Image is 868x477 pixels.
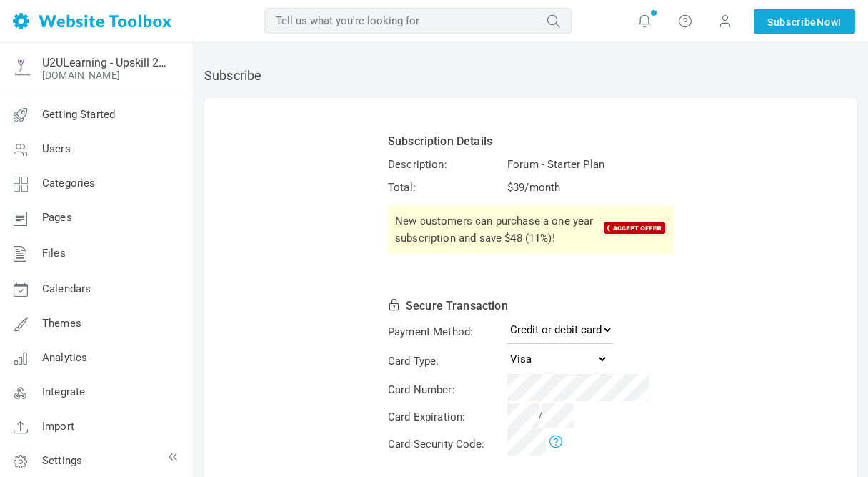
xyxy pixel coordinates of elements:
td: Description: [386,154,504,175]
span: Analytics [42,351,87,364]
span: Themes [42,317,81,330]
div: Subscription Details [388,133,674,150]
span: Now! [817,14,842,30]
span: Files [42,247,66,260]
td: Card Expiration: [386,405,504,430]
td: Total: [386,177,504,198]
a: U2ULearning - Upskill 2 Uplift [42,56,166,69]
span: Categories [42,177,96,190]
span: Secure Transaction [406,299,508,313]
img: 400_633564f090fc0.png [9,56,32,79]
span: Pages [42,211,72,224]
span: Users [42,142,71,155]
span: Calendars [42,282,91,295]
small: / [507,410,574,421]
div: New customers can purchase a one year subscription and save $48 (11%)! [388,205,674,254]
span: Integrate [42,385,85,398]
td: Forum - Starter Plan [505,154,676,175]
a: [DOMAIN_NAME] [42,69,120,81]
span: Settings [42,454,82,467]
td: $ /month [505,177,676,198]
input: Tell us what you're looking for [264,8,572,34]
img: Accept Offer [602,221,667,236]
h2: Subscribe [204,68,857,84]
span: Getting Started [42,108,115,121]
td: Payment Method: [386,318,504,346]
i: This transaction is secured with 256-bit encryption [388,299,406,309]
td: Card Number: [386,377,504,403]
a: SubscribeNow! [754,9,855,34]
span: 39 [513,181,524,194]
td: Card Type: [386,348,504,375]
span: Import [42,420,74,433]
td: Card Security Code: [386,431,504,458]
